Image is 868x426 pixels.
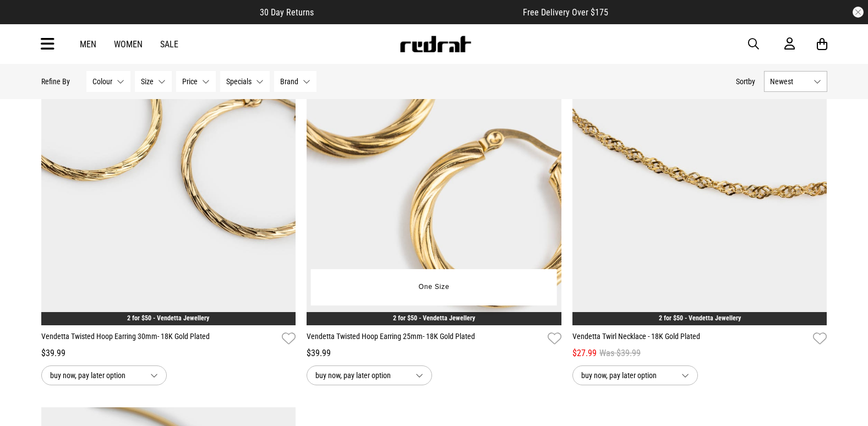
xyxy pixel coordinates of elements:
a: 2 for $50 - Vendetta Jewellery [393,314,475,322]
a: Vendetta Twisted Hoop Earring 25mm- 18K Gold Plated [307,331,543,347]
button: One Size [411,277,458,297]
a: 2 for $50 - Vendetta Jewellery [127,314,209,322]
iframe: Customer reviews powered by Trustpilot [336,7,501,18]
button: Specials [220,71,270,92]
button: buy now, pay later option [41,365,167,385]
button: buy now, pay later option [572,365,698,385]
div: $39.99 [307,347,561,360]
span: Price [182,77,198,86]
a: Vendetta Twirl Necklace - 18K Gold Plated [572,331,809,347]
span: by [748,77,755,86]
span: $27.99 [572,347,597,360]
a: Women [114,39,143,50]
button: Price [176,71,216,92]
span: Specials [226,77,252,86]
span: buy now, pay later option [315,369,407,382]
button: Colour [86,71,130,92]
span: Size [141,77,154,86]
span: buy now, pay later option [581,369,673,382]
img: Redrat logo [399,36,472,52]
button: buy now, pay later option [307,365,432,385]
button: Open LiveChat chat widget [9,4,42,37]
span: Colour [92,77,112,86]
span: Free Delivery Over $175 [523,7,608,18]
span: 30 Day Returns [260,7,314,18]
button: Brand [274,71,316,92]
span: Brand [280,77,298,86]
span: Newest [770,77,809,86]
a: Vendetta Twisted Hoop Earring 30mm- 18K Gold Plated [41,331,278,347]
div: $39.99 [41,347,296,360]
span: buy now, pay later option [50,369,141,382]
span: Was $39.99 [599,347,641,360]
a: Men [80,39,96,50]
a: Sale [160,39,178,50]
button: Size [135,71,172,92]
p: Refine By [41,77,70,86]
button: Sortby [736,75,755,88]
a: 2 for $50 - Vendetta Jewellery [659,314,741,322]
button: Newest [764,71,827,92]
